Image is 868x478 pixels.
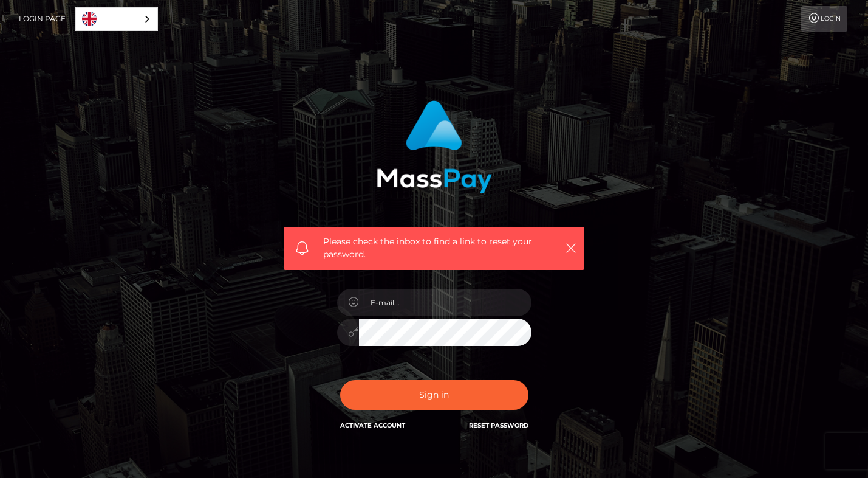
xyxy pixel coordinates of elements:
[76,8,157,30] a: English
[75,7,158,31] div: Language
[340,380,528,410] button: Sign in
[75,7,158,31] aside: Language selected: English
[469,421,528,429] a: Reset Password
[19,6,66,32] a: Login Page
[323,235,545,261] span: Please check the inbox to find a link to reset your password.
[340,421,405,429] a: Activate Account
[377,100,492,193] img: MassPay Login
[801,6,847,32] a: Login
[359,289,531,316] input: E-mail...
